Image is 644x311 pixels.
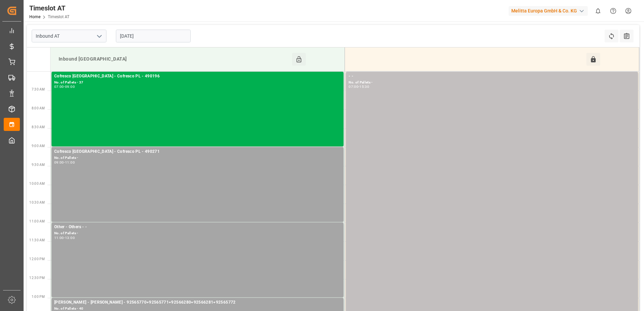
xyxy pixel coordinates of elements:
[94,31,104,41] button: open menu
[32,144,45,148] span: 9:00 AM
[32,295,45,299] span: 1:00 PM
[29,257,45,261] span: 12:00 PM
[29,238,45,242] span: 11:30 AM
[509,6,588,16] div: Melitta Europa GmbH & Co. KG
[32,30,106,42] input: Type to search/select
[54,73,341,80] div: Cofresco [GEOGRAPHIC_DATA] - Cofresco PL - 490196
[65,161,75,164] div: 11:00
[64,85,65,88] div: -
[54,85,64,88] div: 07:00
[54,299,341,306] div: [PERSON_NAME] - [PERSON_NAME] - 92565770+92565771+92566280+92566281+92565772
[54,231,341,236] div: No. of Pallets -
[349,85,358,88] div: 07:00
[64,161,65,164] div: -
[32,106,45,110] span: 8:00 AM
[54,161,64,164] div: 09:00
[29,276,45,280] span: 12:30 PM
[54,148,341,155] div: Cofresco [GEOGRAPHIC_DATA] - Cofresco PL - 490271
[29,219,45,223] span: 11:00 AM
[349,80,635,85] div: No. of Pallets -
[29,182,45,185] span: 10:00 AM
[32,163,45,167] span: 9:30 AM
[65,85,75,88] div: 09:00
[32,88,45,91] span: 7:30 AM
[54,236,64,239] div: 11:00
[29,3,69,13] div: Timeslot AT
[54,224,341,231] div: Other - Others - -
[349,73,635,80] div: - -
[65,236,75,239] div: 13:00
[116,30,191,42] input: DD-MM-YYYY
[509,4,590,17] button: Melitta Europa GmbH & Co. KG
[54,80,341,85] div: No. of Pallets - 37
[590,3,606,19] button: show 0 new notifications
[32,125,45,129] span: 8:30 AM
[64,236,65,239] div: -
[54,155,341,161] div: No. of Pallets -
[359,85,369,88] div: 15:30
[56,53,292,66] div: Inbound [GEOGRAPHIC_DATA]
[29,14,40,19] a: Home
[29,201,45,204] span: 10:30 AM
[358,85,359,88] div: -
[606,3,621,19] button: Help Center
